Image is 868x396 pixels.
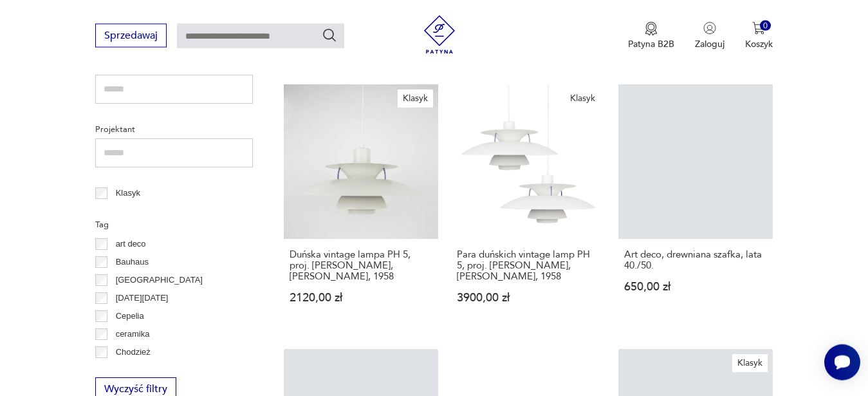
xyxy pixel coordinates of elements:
button: Zaloguj [695,22,725,50]
p: Cepelia [116,309,144,323]
h3: Duńska vintage lampa PH 5, proj. [PERSON_NAME], [PERSON_NAME], 1958 [290,249,432,282]
a: Sprzedawaj [95,32,167,41]
button: Sprzedawaj [95,24,167,48]
p: Chodzież [116,345,151,359]
h3: Art deco, drewniana szafka, lata 40./50. [624,249,767,271]
div: 0 [760,21,771,32]
p: Zaloguj [695,38,725,50]
p: Ćmielów [116,363,148,377]
p: 3900,00 zł [457,292,600,303]
p: art deco [116,237,146,251]
iframe: Smartsupp widget button [824,344,860,381]
p: Projektant [95,122,253,137]
a: Art deco, drewniana szafka, lata 40./50.Art deco, drewniana szafka, lata 40./50.650,00 zł [618,84,773,328]
a: Ikona medaluPatyna B2B [628,22,674,50]
p: Bauhaus [116,255,149,269]
p: Klasyk [116,186,140,200]
button: 0Koszyk [745,22,773,50]
a: KlasykDuńska vintage lampa PH 5, proj. Poul Henningsen, Louis Poulsen, 1958Duńska vintage lampa P... [284,84,438,328]
img: Patyna - sklep z meblami i dekoracjami vintage [420,15,459,54]
p: Tag [95,218,253,232]
p: [DATE][DATE] [116,291,169,305]
p: [GEOGRAPHIC_DATA] [116,273,203,287]
p: 2120,00 zł [290,292,432,303]
img: Ikona koszyka [752,22,765,35]
p: Patyna B2B [628,38,674,50]
button: Szukaj [322,28,337,43]
a: KlasykPara duńskich vintage lamp PH 5, proj. Poul Henningsen, Louis Poulsen, 1958Para duńskich vi... [451,84,605,328]
img: Ikona medalu [645,22,658,36]
h3: Para duńskich vintage lamp PH 5, proj. [PERSON_NAME], [PERSON_NAME], 1958 [457,249,600,282]
button: Patyna B2B [628,22,674,50]
p: ceramika [116,327,150,341]
p: Koszyk [745,38,773,50]
img: Ikonka użytkownika [703,22,716,35]
p: 650,00 zł [624,281,767,292]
